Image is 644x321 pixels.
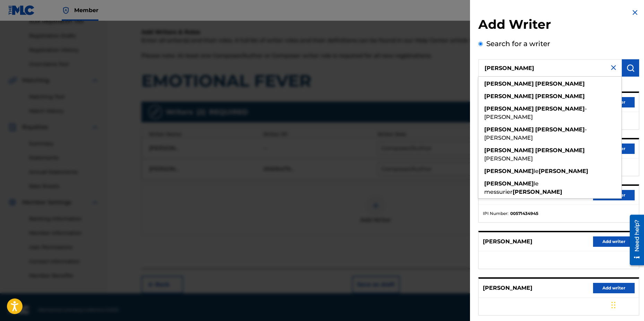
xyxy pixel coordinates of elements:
[535,147,585,154] strong: [PERSON_NAME]
[484,80,534,87] strong: [PERSON_NAME]
[593,236,635,247] button: Add writer
[611,295,616,315] div: Træk
[484,126,534,133] strong: [PERSON_NAME]
[484,147,534,154] strong: [PERSON_NAME]
[609,288,644,321] div: Chat-widget
[483,284,532,292] p: [PERSON_NAME]
[510,210,538,217] strong: 00571434945
[62,6,70,15] img: Top Rightsholder
[484,168,534,174] strong: [PERSON_NAME]
[626,64,635,72] img: Search Works
[483,237,532,246] p: [PERSON_NAME]
[609,288,644,321] iframe: Chat Widget
[625,212,644,268] iframe: Resource Center
[609,63,618,72] img: close
[593,283,635,293] button: Add writer
[478,17,639,34] h2: Add Writer
[8,5,35,15] img: MLC Logo
[535,105,585,112] strong: [PERSON_NAME]
[534,168,539,174] span: le
[484,105,534,112] strong: [PERSON_NAME]
[535,80,585,87] strong: [PERSON_NAME]
[74,6,98,14] span: Member
[535,126,585,133] strong: [PERSON_NAME]
[478,59,622,77] input: Search writer's name or IPI Number
[484,180,534,187] strong: [PERSON_NAME]
[484,93,534,99] strong: [PERSON_NAME]
[484,155,533,162] span: [PERSON_NAME]
[535,93,585,99] strong: [PERSON_NAME]
[539,168,588,174] strong: [PERSON_NAME]
[486,40,550,48] label: Search for a writer
[483,210,508,217] span: IPI Number :
[513,189,562,195] strong: [PERSON_NAME]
